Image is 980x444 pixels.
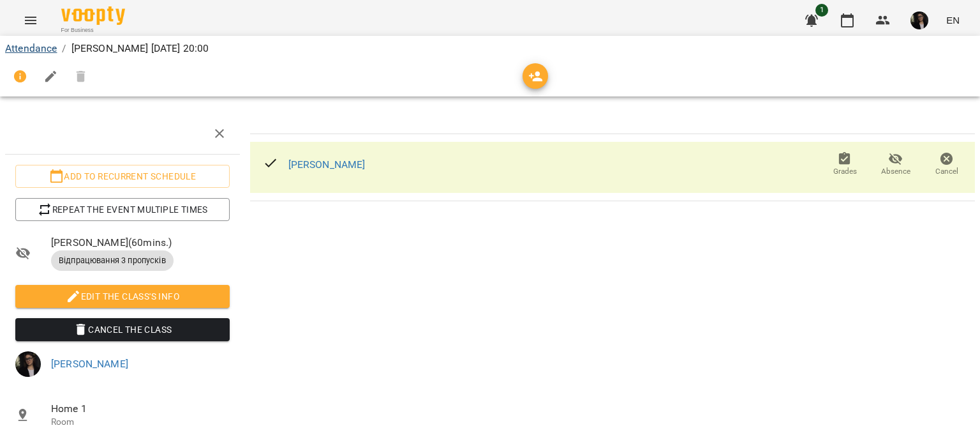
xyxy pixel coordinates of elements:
[921,147,972,183] button: Cancel
[61,26,125,34] span: For Business
[815,4,828,17] span: 1
[51,255,174,266] span: Відпрацювання 3 пропусків
[15,318,230,341] button: Cancel the class
[946,13,960,27] span: EN
[26,289,219,304] span: Edit the class's Info
[26,322,219,337] span: Cancel the class
[15,351,41,377] img: 5778de2c1ff5f249927c32fdd130b47c.png
[910,11,928,29] img: 5778de2c1ff5f249927c32fdd130b47c.png
[15,285,230,308] button: Edit the class's Info
[26,202,219,217] span: Repeat the event multiple times
[15,5,46,36] button: Menu
[935,166,958,177] span: Cancel
[61,6,125,25] img: Voopty Logo
[881,166,910,177] span: Absence
[5,42,57,54] a: Attendance
[51,235,230,250] span: [PERSON_NAME] ( 60 mins. )
[51,358,128,370] a: [PERSON_NAME]
[941,8,965,32] button: EN
[819,147,870,183] button: Grades
[26,169,219,184] span: Add to recurrent schedule
[71,41,209,56] p: [PERSON_NAME] [DATE] 20:00
[5,41,975,56] nav: breadcrumb
[51,401,230,417] span: Home 1
[833,166,857,177] span: Grades
[870,147,921,183] button: Absence
[15,198,230,221] button: Repeat the event multiple times
[62,41,66,56] li: /
[51,416,230,429] p: Room
[288,158,366,171] a: [PERSON_NAME]
[15,165,230,188] button: Add to recurrent schedule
